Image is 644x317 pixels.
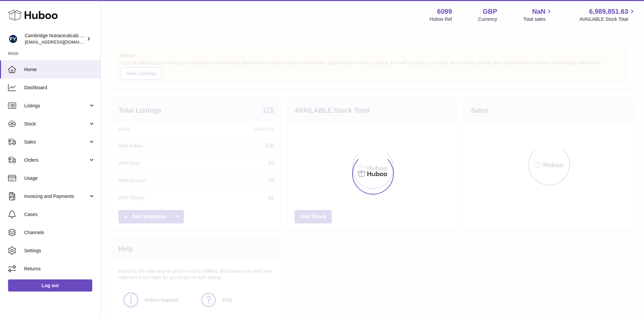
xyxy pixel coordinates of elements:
[8,279,92,292] a: Log out
[24,157,88,163] span: Orders
[25,33,85,45] div: Cambridge Nutraceuticals Ltd
[24,66,95,73] span: Home
[24,103,88,109] span: Listings
[24,193,88,200] span: Invoicing and Payments
[579,16,636,22] span: AVAILABLE Stock Total
[579,7,636,22] a: 6,989,851.63 AVAILABLE Stock Total
[24,85,95,91] span: Dashboard
[430,16,452,22] div: Huboo Ref
[589,7,628,16] span: 6,989,851.63
[24,139,88,145] span: Sales
[483,7,497,16] strong: GBP
[24,266,95,272] span: Returns
[523,16,553,22] span: Total sales
[532,7,545,16] span: NaN
[437,7,452,16] strong: 6099
[478,16,497,22] div: Currency
[523,7,553,22] a: NaN Total sales
[24,175,95,181] span: Usage
[24,248,95,254] span: Settings
[8,34,18,44] img: huboo@camnutra.com
[25,39,99,45] span: [EMAIL_ADDRESS][DOMAIN_NAME]
[24,229,95,236] span: Channels
[24,211,95,218] span: Cases
[24,121,88,127] span: Stock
